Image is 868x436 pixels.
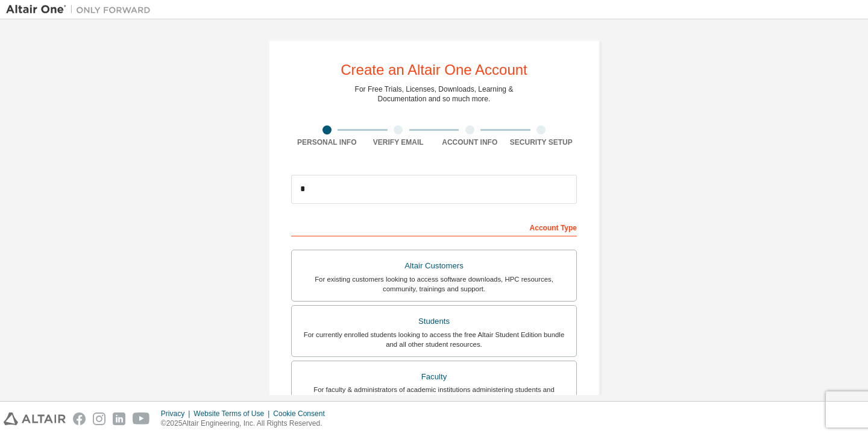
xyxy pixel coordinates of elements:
div: Altair Customers [299,257,569,274]
div: Website Terms of Use [193,409,273,419]
div: For Free Trials, Licenses, Downloads, Learning & Documentation and so much more. [355,84,514,104]
img: facebook.svg [73,412,86,425]
div: For faculty & administrators of academic institutions administering students and accessing softwa... [299,385,569,404]
div: Faculty [299,368,569,385]
div: For existing customers looking to access software downloads, HPC resources, community, trainings ... [299,274,569,294]
div: Personal Info [291,137,363,147]
img: youtube.svg [133,412,150,425]
div: Account Info [434,137,506,147]
img: instagram.svg [93,412,105,425]
img: altair_logo.svg [4,412,66,425]
div: Security Setup [506,137,577,147]
div: Students [299,313,569,330]
img: Altair One [6,4,157,16]
div: Account Type [291,217,577,236]
div: Cookie Consent [273,409,332,419]
img: linkedin.svg [113,412,125,425]
div: Create an Altair One Account [341,63,527,77]
p: © 2025 Altair Engineering, Inc. All Rights Reserved. [161,419,332,429]
div: Verify Email [363,137,435,147]
div: Privacy [161,409,193,419]
div: For currently enrolled students looking to access the free Altair Student Edition bundle and all ... [299,330,569,349]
